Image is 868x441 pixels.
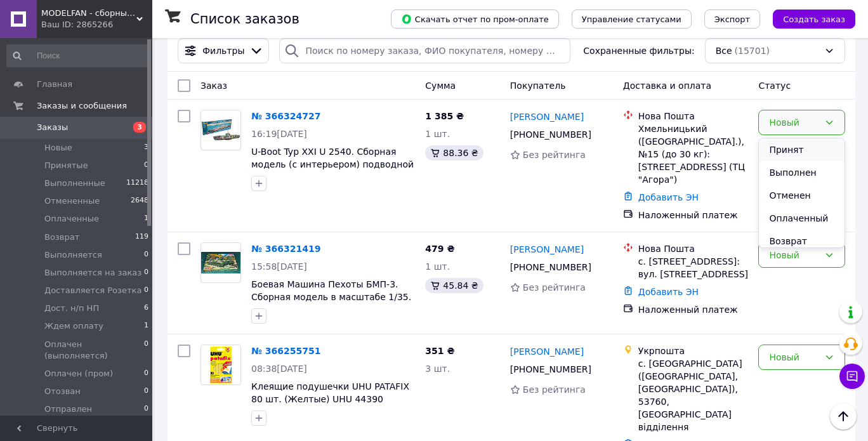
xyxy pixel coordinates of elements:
span: Возврат [44,232,79,243]
span: Экспорт [714,15,750,24]
div: с. [GEOGRAPHIC_DATA] ([GEOGRAPHIC_DATA], [GEOGRAPHIC_DATA]), 53760, [GEOGRAPHIC_DATA] відділення [638,357,749,433]
a: Боевая Машина Пехоты БМП-3. Сборная модель в масштабе 1/35. SKIF MK204 [251,279,411,315]
span: Выполняется на заказ [44,267,141,279]
span: Выполняется [44,249,102,261]
a: Клеящие подушечки UHU PATAFIX 80 шт. (Желтые) UHU 44390 [251,381,409,404]
a: U-Boot Typ XXI U 2540. Сборная модель (с интерьером) подводной лодки в масштабе 1/144. [PERSON_NA... [251,147,414,195]
a: № 366255751 [251,346,320,356]
span: 0 [144,386,148,397]
div: Новый [769,248,819,262]
div: 88.36 ₴ [425,145,483,161]
a: Фото товару [201,345,241,385]
a: Фото товару [201,110,241,150]
span: 1 шт. [425,261,450,272]
span: 0 [144,404,148,415]
input: Поиск по номеру заказа, ФИО покупателя, номеру телефона, Email, номеру накладной [279,38,570,63]
span: 2648 [131,195,148,207]
li: Оплаченный [759,207,845,230]
button: Управление статусами [572,10,692,29]
input: Поиск [6,44,150,67]
a: [PERSON_NAME] [510,110,584,123]
span: Оплачен (пром) [44,368,113,379]
span: MODELFAN - сборные пластиковые модели и товары для моделирования [41,8,136,19]
span: Покупатель [510,81,566,91]
a: Добавить ЭН [638,287,699,297]
span: 1 шт. [425,129,450,139]
span: Управление статусами [582,15,681,24]
span: Главная [37,79,72,90]
span: Создать заказ [783,15,845,24]
span: 3 [133,122,146,133]
span: 3 шт. [425,364,450,374]
div: Нова Пошта [638,242,749,255]
span: Скачать отчет по пром-оплате [401,13,549,25]
span: 119 [135,232,148,243]
div: Наложенный платеж [638,303,749,316]
img: Фото товару [209,345,232,385]
div: 45.84 ₴ [425,278,483,293]
button: Скачать отчет по пром-оплате [391,10,559,29]
span: Дост. н/п НП [44,303,99,314]
span: Сумма [425,81,456,91]
span: 0 [144,368,148,379]
div: с. [STREET_ADDRESS]: вул. [STREET_ADDRESS] [638,255,749,280]
li: Выполнен [759,161,845,184]
span: Доставка и оплата [623,81,711,91]
span: (15701) [735,46,770,56]
div: Ваш ID: 2865266 [41,19,152,30]
span: Отозван [44,386,81,397]
a: Создать заказ [760,13,855,23]
button: Наверх [830,403,857,430]
span: Оплачен (выполняется) [44,339,144,362]
span: 11218 [126,178,148,189]
span: 0 [144,285,148,296]
span: Заказ [201,81,227,91]
div: Хмельницький ([GEOGRAPHIC_DATA].), №15 (до 30 кг): [STREET_ADDRESS] (ТЦ "Агора") [638,122,749,186]
div: Нова Пошта [638,110,749,122]
span: 1 [144,213,148,225]
span: Без рейтинга [523,150,586,160]
span: Без рейтинга [523,385,586,395]
span: [PHONE_NUMBER] [510,129,591,140]
span: 3 [144,142,148,154]
img: Фото товару [201,252,240,274]
span: Доставляется Розетка [44,285,141,296]
span: Выполненные [44,178,105,189]
span: 6 [144,303,148,314]
a: Добавить ЭН [638,192,699,202]
span: 351 ₴ [425,346,454,356]
a: № 366321419 [251,244,320,254]
span: 08:38[DATE] [251,364,307,374]
div: Укрпошта [638,345,749,357]
span: Сохраненные фильтры: [583,44,694,57]
div: Новый [769,115,819,129]
span: 1 [144,320,148,332]
span: 1 385 ₴ [425,111,464,121]
span: Фильтры [202,44,244,57]
a: № 366324727 [251,111,320,121]
a: Фото товару [201,242,241,283]
span: Принятые [44,160,88,171]
div: Новый [769,350,819,364]
span: 0 [144,339,148,362]
span: Заказы и сообщения [37,100,127,112]
span: 0 [144,249,148,261]
span: Новые [44,142,72,154]
button: Создать заказ [773,10,855,29]
span: Отмененные [44,195,100,207]
h1: Список заказов [190,11,299,27]
a: [PERSON_NAME] [510,345,584,358]
span: 0 [144,267,148,279]
span: Оплаченные [44,213,99,225]
a: [PERSON_NAME] [510,243,584,256]
li: Принят [759,138,845,161]
span: [PHONE_NUMBER] [510,262,591,272]
span: Без рейтинга [523,282,586,293]
span: Ждем оплату [44,320,103,332]
span: 15:58[DATE] [251,261,307,272]
span: Все [716,44,732,57]
li: Возврат [759,230,845,253]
